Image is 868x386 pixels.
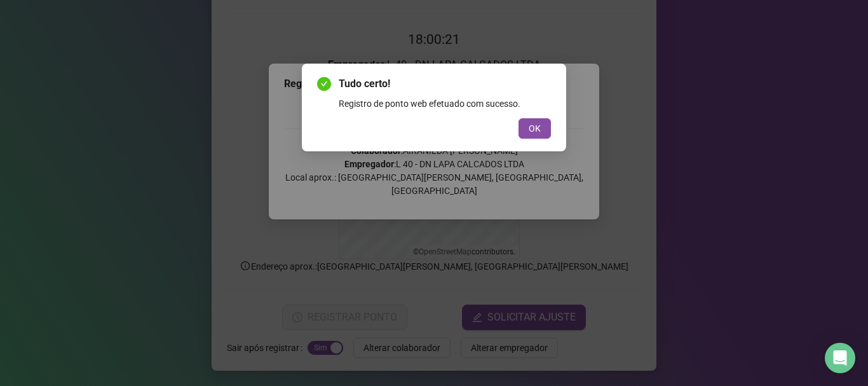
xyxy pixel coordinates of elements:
[825,343,855,373] div: Open Intercom Messenger
[317,77,331,91] span: check-circle
[339,97,551,111] div: Registro de ponto web efetuado com sucesso.
[519,118,551,139] button: OK
[529,121,541,135] span: OK
[339,76,551,92] span: Tudo certo!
